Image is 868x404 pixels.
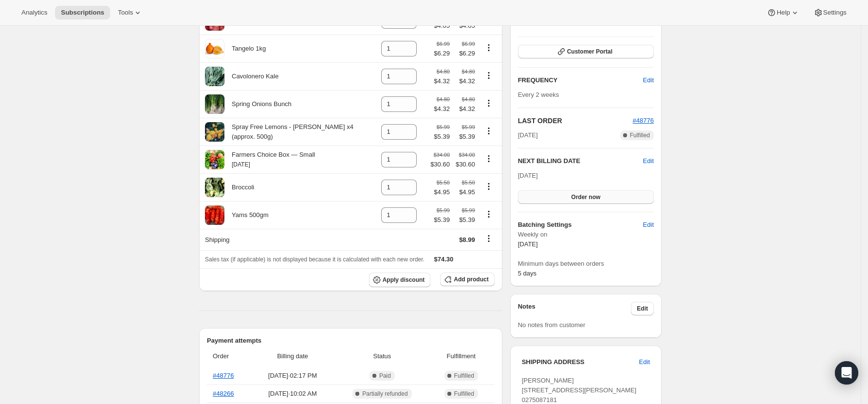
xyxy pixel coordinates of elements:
[631,302,654,315] button: Edit
[224,44,266,54] div: Tangelo 1kg
[118,9,133,17] span: Tools
[456,160,475,169] span: $30.60
[207,336,495,346] h2: Payment attempts
[21,9,47,17] span: Analytics
[481,70,497,81] button: Product actions
[437,180,450,185] small: $5.50
[481,126,497,136] button: Product actions
[213,390,234,397] a: #48266
[437,96,450,102] small: $4.80
[456,21,475,31] span: $4.05
[823,9,847,17] span: Settings
[454,372,474,380] span: Fulfilled
[362,390,407,398] span: Partially refunded
[205,67,224,86] img: product img
[434,21,450,31] span: $4.05
[437,41,450,47] small: $6.99
[437,69,450,74] small: $4.80
[205,178,224,197] img: product img
[643,75,654,85] span: Edit
[16,6,53,19] button: Analytics
[462,69,475,74] small: $4.80
[518,75,643,85] h2: FREQUENCY
[462,96,475,102] small: $4.80
[383,276,425,284] span: Apply discount
[518,91,559,98] span: Every 2 weeks
[255,351,331,361] span: Billing date
[437,124,450,130] small: $5.99
[643,220,654,230] span: Edit
[456,215,475,225] span: $5.39
[224,122,375,142] div: Spray Free Lemons - [PERSON_NAME] x4 (approx. 500g)
[224,150,315,169] div: Farmers Choice Box — Small
[776,9,790,17] span: Help
[255,389,331,399] span: [DATE] · 10:02 AM
[205,94,224,114] img: product img
[437,207,450,213] small: $5.99
[224,210,269,220] div: Yams 500gm
[481,98,497,109] button: Product actions
[462,207,475,213] small: $5.99
[481,181,497,192] button: Product actions
[462,41,475,47] small: $6.99
[633,354,656,370] button: Edit
[434,351,489,361] span: Fulfillment
[518,270,536,277] span: 5 days
[518,240,538,248] span: [DATE]
[456,104,475,114] span: $4.32
[637,73,660,88] button: Edit
[336,351,428,361] span: Status
[637,217,660,233] button: Edit
[434,49,450,58] span: $6.29
[518,172,538,179] span: [DATE]
[224,183,254,192] div: Broccoli
[637,305,648,312] span: Edit
[633,116,654,126] button: #48776
[456,132,475,142] span: $5.39
[522,357,639,367] h3: SHIPPING ADDRESS
[571,193,600,201] span: Order now
[434,152,450,158] small: $34.00
[434,132,450,142] span: $5.39
[459,152,475,158] small: $34.00
[456,187,475,197] span: $4.95
[518,130,538,140] span: [DATE]
[430,160,450,169] span: $30.60
[518,230,654,239] span: Weekly on
[213,372,234,379] a: #48776
[639,357,650,367] span: Edit
[462,180,475,185] small: $5.50
[207,346,252,367] th: Order
[440,273,494,286] button: Add product
[434,215,450,225] span: $5.39
[835,361,858,385] div: Open Intercom Messenger
[518,220,643,230] h6: Batching Settings
[434,256,454,263] span: $74.30
[630,131,650,139] span: Fulfilled
[761,6,805,19] button: Help
[232,161,250,168] small: [DATE]
[456,49,475,58] span: $6.29
[522,377,637,404] span: [PERSON_NAME] [STREET_ADDRESS][PERSON_NAME] 0275087181
[481,42,497,53] button: Product actions
[518,45,654,58] button: Customer Portal
[434,104,450,114] span: $4.32
[518,259,654,269] span: Minimum days between orders
[808,6,852,19] button: Settings
[481,209,497,220] button: Product actions
[369,273,431,287] button: Apply discount
[224,99,292,109] div: Spring Onions Bunch
[567,48,612,55] span: Customer Portal
[112,6,148,19] button: Tools
[61,9,104,17] span: Subscriptions
[462,124,475,130] small: $5.99
[459,236,475,243] span: $8.99
[199,229,378,250] th: Shipping
[633,117,654,124] a: #48776
[205,150,224,169] img: product img
[454,390,474,398] span: Fulfilled
[481,153,497,164] button: Product actions
[454,275,488,283] span: Add product
[456,76,475,86] span: $4.32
